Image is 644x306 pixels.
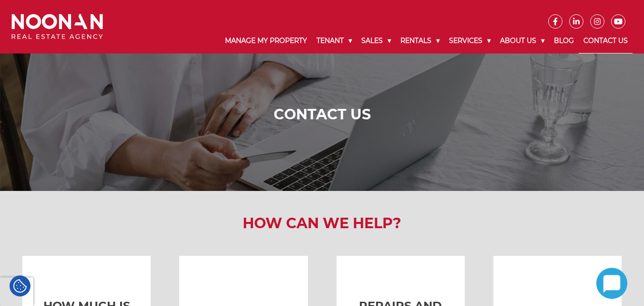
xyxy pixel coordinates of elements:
a: Tenant [312,29,357,53]
a: Contact Us [579,29,633,53]
a: Services [444,29,495,53]
a: Rentals [396,29,444,53]
img: Noonan Real Estate Agency [11,14,103,39]
div: Cookie Settings [10,275,31,296]
a: Sales [357,29,396,53]
h2: How Can We Help? [4,215,640,232]
a: Blog [549,29,579,53]
a: About Us [495,29,549,53]
a: Manage My Property [220,29,312,53]
h1: Contact Us [14,106,630,123]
